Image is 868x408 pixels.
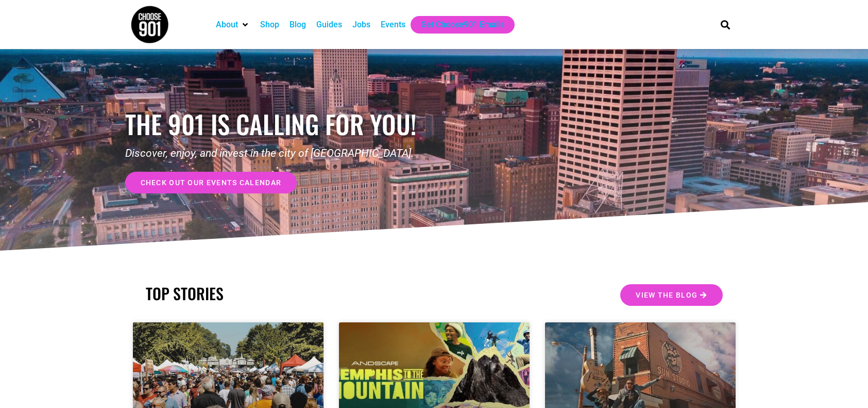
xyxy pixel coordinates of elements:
[211,16,255,34] div: About
[125,109,434,139] h1: the 901 is calling for you!
[216,19,238,31] a: About
[316,19,342,31] a: Guides
[620,284,722,306] a: View the Blog
[421,19,504,31] a: Get Choose901 Emails
[290,19,306,31] a: Blog
[352,19,370,31] a: Jobs
[141,179,282,186] span: check out our events calendar
[146,284,429,303] h2: TOP STORIES
[260,19,279,31] a: Shop
[125,172,297,193] a: check out our events calendar
[636,291,697,299] span: View the Blog
[125,145,434,162] p: Discover, enjoy, and invest in the city of [GEOGRAPHIC_DATA].
[381,19,405,31] a: Events
[717,16,734,33] div: Search
[211,16,703,34] nav: Main nav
